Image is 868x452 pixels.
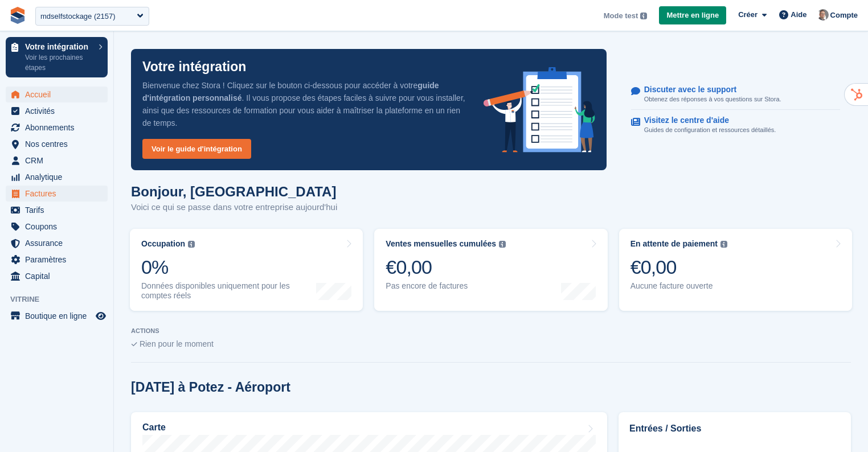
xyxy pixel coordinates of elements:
[720,241,727,248] img: icon-info-grey-7440780725fd019a000dd9b08b2336e03edf1995a4989e88bcd33f0948082b44.svg
[374,229,607,311] a: Ventes mensuelles cumulées €0,00 Pas encore de factures
[40,11,116,22] div: mdselfstockage (2157)
[484,67,595,153] img: onboarding-info-6c161a55d2c0e0a8cae90662b2fe09162a5109e8cc188191df67fb4f79e88e88.svg
[6,169,108,185] a: menu
[25,87,93,102] span: Accueil
[666,10,719,21] span: Mettre en ligne
[25,202,93,218] span: Tarifs
[659,6,726,25] a: Mettre en ligne
[6,87,108,102] a: menu
[644,85,772,94] p: Discuter avec le support
[6,136,108,152] a: menu
[25,169,93,185] span: Analytique
[499,241,506,248] img: icon-info-grey-7440780725fd019a000dd9b08b2336e03edf1995a4989e88bcd33f0948082b44.svg
[640,13,647,19] img: icon-info-grey-7440780725fd019a000dd9b08b2336e03edf1995a4989e88bcd33f0948082b44.svg
[131,342,137,347] img: blank_slate_check_icon-ba018cac091ee9be17c0a81a6c232d5eb81de652e7a59be601be346b1b6ddf79.svg
[25,136,93,152] span: Nos centres
[630,239,718,249] div: En attente de paiement
[10,294,113,305] span: Vitrine
[25,103,93,119] span: Activités
[25,235,93,251] span: Assurance
[6,235,108,251] a: menu
[629,422,840,435] h2: Entrées / Sorties
[131,327,851,335] p: ACTIONS
[6,202,108,218] a: menu
[142,79,465,129] p: Bienvenue chez Stora ! Cliquez sur le bouton ci-dessous pour accéder à votre . Il vous propose de...
[738,9,758,20] span: Créer
[131,201,337,214] p: Voici ce qui se passe dans votre entreprise aujourd'hui
[619,229,852,311] a: En attente de paiement €0,00 Aucune facture ouverte
[630,256,727,279] div: €0,00
[6,308,108,324] a: menu
[25,268,93,284] span: Capital
[644,94,781,104] p: Obtenez des réponses à vos questions sur Stora.
[6,103,108,119] a: menu
[6,37,108,77] a: Votre intégration Voir les prochaines étapes
[25,252,93,268] span: Paramètres
[142,422,166,433] h2: Carte
[25,308,93,324] span: Boutique en ligne
[630,281,727,291] div: Aucune facture ouverte
[6,219,108,235] a: menu
[140,339,214,348] span: Rien pour le moment
[386,256,506,279] div: €0,00
[131,380,290,395] h2: [DATE] à Potez - Aéroport
[25,43,93,51] p: Votre intégration
[130,229,363,311] a: Occupation 0% Données disponibles uniquement pour les comptes réels
[386,281,506,291] div: Pas encore de factures
[141,281,316,301] div: Données disponibles uniquement pour les comptes réels
[644,116,767,125] p: Visitez le centre d'aide
[631,110,840,141] a: Visitez le centre d'aide Guides de configuration et ressources détaillés.
[386,239,496,249] div: Ventes mensuelles cumulées
[94,309,108,323] a: Boutique d'aperçu
[131,184,337,199] h1: Bonjour, [GEOGRAPHIC_DATA]
[142,81,439,102] strong: guide d'intégration personnalisé
[830,10,858,21] span: Compte
[791,9,806,20] span: Aide
[25,153,93,169] span: CRM
[6,153,108,169] a: menu
[6,186,108,202] a: menu
[6,268,108,284] a: menu
[188,241,195,248] img: icon-info-grey-7440780725fd019a000dd9b08b2336e03edf1995a4989e88bcd33f0948082b44.svg
[644,125,776,135] p: Guides de configuration et ressources détaillés.
[25,186,93,202] span: Factures
[25,120,93,135] span: Abonnements
[631,79,840,110] a: Discuter avec le support Obtenez des réponses à vos questions sur Stora.
[25,52,93,73] p: Voir les prochaines étapes
[9,7,26,24] img: stora-icon-8386f47178a22dfd0bd8f6a31ec36ba5ce8667c1dd55bd0f319d3a0aa187defe.svg
[6,120,108,135] a: menu
[25,219,93,235] span: Coupons
[6,252,108,268] a: menu
[142,60,246,73] p: Votre intégration
[604,10,638,22] span: Mode test
[141,239,185,249] div: Occupation
[141,256,316,279] div: 0%
[142,139,251,159] a: Voir le guide d'intégration
[817,9,829,20] img: Sebastien Bonnier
